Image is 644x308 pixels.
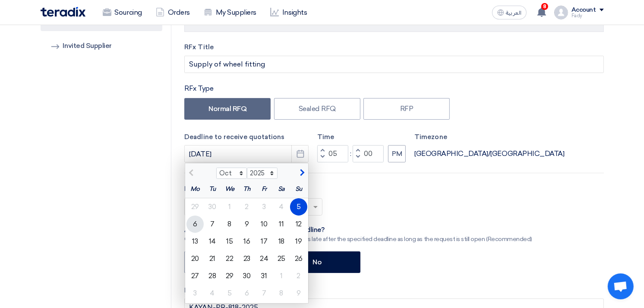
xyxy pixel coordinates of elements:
div: Account [571,6,596,14]
a: Insights [263,3,314,22]
div: 8 [273,285,290,302]
label: Deadline to receive quotations [184,132,309,142]
div: 9 [238,216,256,233]
div: 2 [290,267,307,285]
label: Normal RFQ [184,98,271,120]
div: 14 [204,233,221,250]
div: RFx Type [184,83,603,94]
div: 4 [273,198,290,216]
div: Mo [186,181,204,198]
input: yyyy-mm-dd [184,145,309,162]
div: 3 [256,198,273,216]
div: 6 [186,216,204,233]
div: 27 [186,267,204,285]
div: Su [290,181,307,198]
label: RFx Title [184,42,603,52]
div: 15 [221,233,238,250]
label: Timezone [414,132,564,142]
img: Teradix logo [41,7,85,17]
label: Purchase Request Number (PR#) [184,286,603,295]
div: Fady [571,13,604,18]
div: Th [238,181,256,198]
div: 9 [290,285,307,302]
input: Minutes [353,145,384,162]
div: 1 [273,267,290,285]
input: Hours [317,145,348,162]
div: 5 [221,285,238,302]
div: 20 [186,250,204,267]
label: RFP [363,98,450,120]
label: Request Priority [184,184,236,194]
a: My Suppliers [197,3,263,22]
div: 21 [204,250,221,267]
div: 30 [238,267,256,285]
div: 17 [256,233,273,250]
img: profile_test.png [554,6,568,19]
div: 31 [256,267,273,285]
div: Tu [204,181,221,198]
div: 29 [186,198,204,216]
div: 10 [256,216,273,233]
div: 5 [290,198,307,216]
div: 8 [221,216,238,233]
div: 3 [186,285,204,302]
div: 28 [204,267,221,285]
button: PM [388,145,406,162]
div: 11 [273,216,290,233]
span: العربية [506,10,521,16]
div: 19 [290,233,307,250]
label: Yes [184,251,271,273]
label: Time [317,132,406,142]
div: Sa [273,181,290,198]
div: 30 [204,198,221,216]
a: Invited Supplier [41,35,163,57]
div: ِAllow receiving quotations after this deadline? [184,226,532,235]
div: Open chat [608,273,634,299]
div: 7 [204,216,221,233]
a: Sourcing [96,3,149,22]
div: Fr [256,181,273,198]
div: 18 [273,233,290,250]
div: 1 [221,198,238,216]
div: 26 [290,250,307,267]
input: e.g. New ERP System, Server Visualization Project... [184,56,603,73]
div: 12 [290,216,307,233]
div: : [348,149,353,159]
div: 16 [238,233,256,250]
div: 2 [238,198,256,216]
div: 22 [221,250,238,267]
span: 8 [541,3,548,10]
a: Orders [149,3,197,22]
label: Sealed RFQ [274,98,360,120]
div: [GEOGRAPHIC_DATA]/[GEOGRAPHIC_DATA] [414,149,564,159]
div: 13 [186,233,204,250]
div: 23 [238,250,256,267]
button: العربية [492,6,527,19]
label: No [274,251,360,273]
div: 25 [273,250,290,267]
div: 7 [256,285,273,302]
div: 29 [221,267,238,285]
div: 24 [256,250,273,267]
div: Give a chance to suppliers to submit their offers late after the specified deadline as long as th... [184,235,532,244]
div: We [221,181,238,198]
div: 4 [204,285,221,302]
div: 6 [238,285,256,302]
